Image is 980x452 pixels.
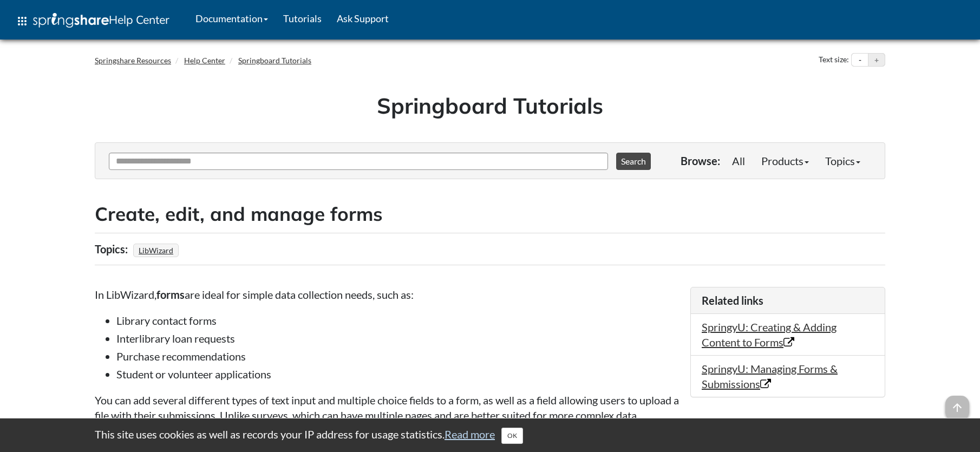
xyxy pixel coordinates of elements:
span: apps [16,15,29,28]
h1: Springboard Tutorials [103,90,877,121]
li: Purchase recommendations [116,349,680,364]
a: SpringyU: Creating & Adding Content to Forms [702,320,837,349]
a: Topics [817,150,868,172]
a: Products [753,150,817,172]
li: Student or volunteer applications [116,366,680,382]
a: Ask Support [329,5,396,32]
button: Decrease text size [852,54,868,67]
div: Topics: [95,239,130,259]
a: Springboard Tutorials [238,56,311,65]
a: SpringyU: Managing Forms & Submissions [702,362,838,390]
p: You can add several different types of text input and multiple choice fields to a form, as well a... [95,392,680,438]
span: Help Center [109,12,169,27]
a: Help Center [184,56,225,65]
a: LibWizard [137,243,175,258]
a: Tutorials [276,5,329,32]
a: Documentation [188,5,276,32]
strong: forms [156,288,185,301]
button: Close [501,428,523,444]
button: Increase text size [868,54,885,67]
div: Text size: [816,53,851,67]
li: Library contact forms [116,313,680,328]
span: arrow_upward [945,396,969,420]
h2: Create, edit, and manage forms [95,201,885,227]
div: This site uses cookies as well as records your IP address for usage statistics. [84,427,896,444]
img: Springshare [33,13,109,28]
p: Browse: [681,153,720,168]
li: Interlibrary loan requests [116,331,680,346]
span: Related links [702,294,763,307]
p: In LibWizard, are ideal for simple data collection needs, such as: [95,287,680,302]
button: Search [616,153,651,170]
a: Springshare Resources [95,56,171,65]
a: apps Help Center [8,5,177,37]
a: arrow_upward [945,397,969,410]
a: Read more [445,428,495,441]
a: All [724,150,753,172]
